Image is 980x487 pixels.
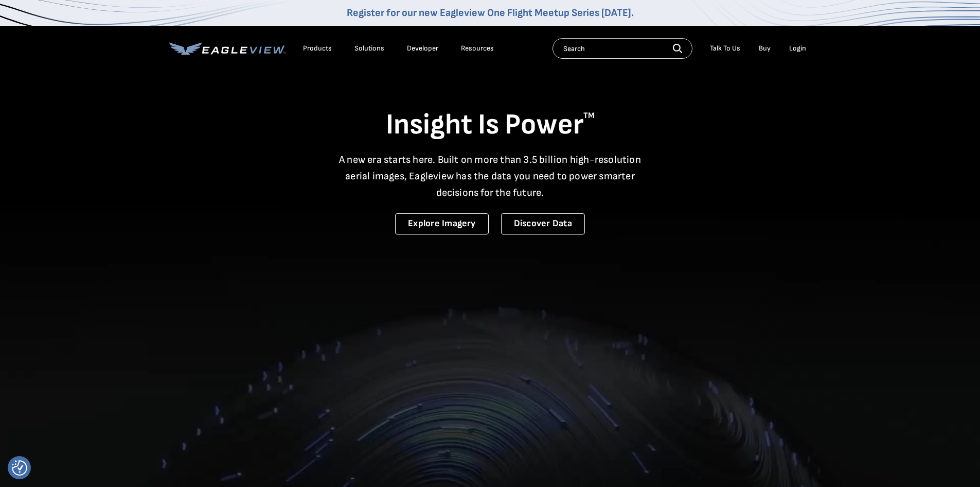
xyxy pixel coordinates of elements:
[169,107,811,143] h1: Insight Is Power
[395,213,489,234] a: Explore Imagery
[501,213,585,234] a: Discover Data
[333,152,648,201] p: A new era starts here. Built on more than 3.5 billion high-resolution aerial images, Eagleview ha...
[759,44,771,53] a: Buy
[710,44,740,53] div: Talk To Us
[303,44,332,53] div: Products
[461,44,494,53] div: Resources
[789,44,806,53] div: Login
[12,460,27,476] button: Consent Preferences
[354,44,384,53] div: Solutions
[12,460,27,476] img: Revisit consent button
[583,111,595,121] sup: TM
[347,7,634,19] a: Register for our new Eagleview One Flight Meetup Series [DATE].
[553,38,692,59] input: Search
[407,44,438,53] a: Developer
